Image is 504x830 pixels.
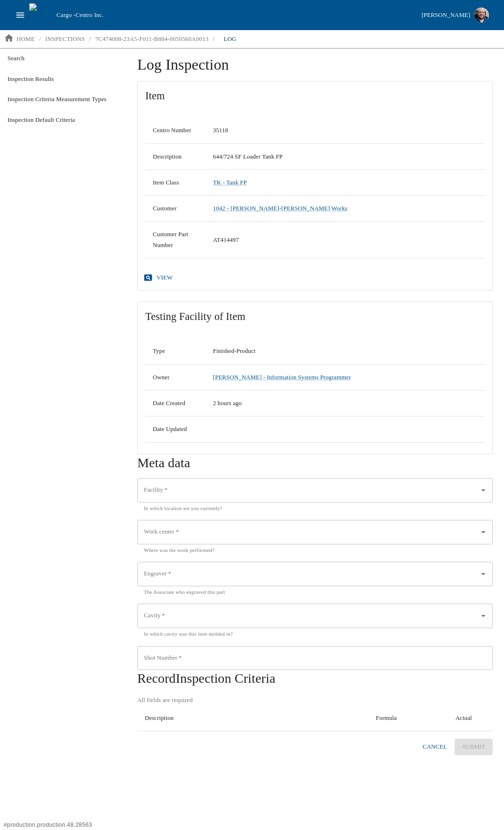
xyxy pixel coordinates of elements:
[144,546,486,554] p: Where was the work performed?
[145,222,205,258] td: Customer Part Number
[144,630,486,638] p: In which cavity was this item molded in?
[137,705,368,731] th: Description
[205,144,485,169] td: 644/724 SF Loader Tank FP
[45,34,85,44] p: inspections
[434,705,493,731] th: Actual
[213,374,351,381] a: [PERSON_NAME] - Information Systems Programmer
[368,705,434,731] th: Formula
[176,671,276,686] span: Inspection Criteria
[477,526,489,538] button: Open
[16,34,35,44] p: home
[144,588,486,596] p: The Associate who engraved this part
[75,11,103,18] span: Centro Inc.
[145,144,205,169] td: Description
[41,32,89,47] a: inspections
[213,205,347,212] a: 1042 - [PERSON_NAME]-[PERSON_NAME] Works
[11,6,29,24] button: open drawer
[419,739,451,755] button: Cancel
[145,196,205,222] td: Customer
[474,8,489,23] img: Profile image
[8,95,118,104] span: Inspection Criteria Measurement Types
[215,32,245,47] a: log
[145,338,205,364] td: Type
[91,32,212,47] a: 7C474008-23A5-F011-B884-0050560A0013
[144,504,486,512] p: In which location are you currently?
[145,391,205,416] td: Date Created
[8,74,118,84] span: Inspection Results
[477,568,489,580] button: Open
[205,118,485,144] td: 35118
[8,54,118,63] span: Search
[205,338,485,364] td: Finished-Product
[29,3,53,27] img: cargo logo
[137,695,193,705] p: All fields are required
[213,400,242,407] span: 10/09/2025 10:17 AM
[213,179,247,186] a: TK - Tank FP
[53,10,417,20] div: Cargo -
[142,270,177,286] a: view
[205,222,485,258] td: AT414497
[137,56,493,81] h1: Log Inspection
[418,5,493,25] button: [PERSON_NAME]
[477,610,489,622] button: Open
[89,34,91,44] li: /
[8,115,118,125] span: Inspection Default Criteria
[145,416,205,442] td: Date Updated
[137,670,493,687] h2: Record
[95,34,208,44] p: 7C474008-23A5-F011-B884-0050560A0013
[145,118,205,144] td: Centro Number
[145,169,205,195] td: Item Class
[39,34,41,44] li: /
[137,455,493,471] h2: Meta data
[477,484,489,496] button: Open
[145,310,485,324] span: Testing Facility of Item
[213,34,215,44] li: /
[145,89,485,103] span: Item
[145,364,205,390] td: Owner
[422,10,470,21] div: [PERSON_NAME]
[224,34,236,44] p: log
